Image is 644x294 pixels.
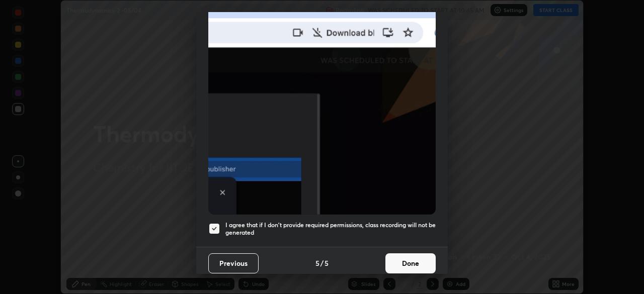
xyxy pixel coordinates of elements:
[225,221,436,237] h5: I agree that if I don't provide required permissions, class recording will not be generated
[325,258,329,268] h4: 5
[208,253,259,273] button: Previous
[385,253,436,273] button: Done
[315,258,319,268] h4: 5
[320,258,324,268] h4: /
